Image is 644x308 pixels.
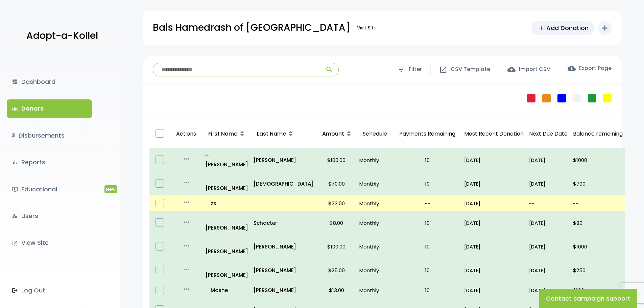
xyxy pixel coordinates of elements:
[573,199,623,208] p: --
[464,218,524,228] p: [DATE]
[208,130,237,138] span: First Name
[182,179,190,187] i: more_horiz
[396,266,459,275] p: 10
[529,179,568,188] p: [DATE]
[7,180,92,198] a: ondemand_videoEducationalNew
[325,66,333,74] span: search
[12,131,15,141] i: $
[26,27,98,44] p: Adopt-a-Kollel
[573,156,623,165] p: $1000
[182,285,190,293] i: more_horiz
[396,156,459,165] p: 10
[464,199,524,208] p: [DATE]
[206,238,248,256] a: [PERSON_NAME]
[319,266,354,275] p: $25.00
[7,153,92,171] a: bar_chartReports
[206,154,211,157] i: all_inclusive
[359,266,390,275] p: Monthly
[319,199,354,208] p: $33.00
[396,242,459,251] p: 10
[396,179,459,188] p: 10
[319,286,354,295] p: $13.00
[182,198,190,206] i: more_horiz
[359,156,390,165] p: Monthly
[529,286,568,295] p: [DATE]
[464,156,524,165] p: [DATE]
[529,218,568,228] p: [DATE]
[182,242,190,250] i: more_horiz
[451,65,490,74] span: CSV Template
[319,242,354,251] p: $100.00
[573,266,623,275] p: $250
[319,179,354,188] p: $70.00
[254,286,313,295] p: [PERSON_NAME]
[206,286,248,295] a: Moshe
[464,266,524,275] p: [DATE]
[359,286,390,295] p: Monthly
[529,129,568,139] p: Next Due Date
[529,242,568,251] p: [DATE]
[254,242,313,251] p: [PERSON_NAME]
[464,129,524,139] p: Most Recent Donation
[254,266,313,275] a: [PERSON_NAME]
[546,23,589,32] span: Add Donation
[464,179,524,188] p: [DATE]
[519,65,550,74] span: Import CSV
[173,122,199,146] p: Actions
[254,179,313,188] a: [DEMOGRAPHIC_DATA]
[206,214,248,232] a: [PERSON_NAME]
[254,218,313,228] a: Schacter
[396,122,459,146] p: Payments Remaining
[359,179,390,188] p: Monthly
[153,19,350,36] p: Bais Hamedrash of [GEOGRAPHIC_DATA]
[206,151,248,169] a: all_inclusive[PERSON_NAME]
[182,218,190,226] i: more_horiz
[573,179,623,188] p: $700
[7,234,92,252] a: launchView Site
[409,65,422,74] span: Filter
[206,199,248,208] a: zs
[529,199,568,208] p: --
[7,281,92,300] a: Log Out
[254,156,313,165] a: [PERSON_NAME]
[12,79,18,85] i: dashboard
[206,174,248,193] a: [PERSON_NAME]
[396,218,459,228] p: 10
[104,185,117,193] span: New
[464,242,524,251] p: [DATE]
[359,199,390,208] p: Monthly
[573,286,623,295] p: $130
[12,240,18,246] i: launch
[23,20,98,52] a: Adopt-a-Kollel
[7,207,92,225] a: manage_accountsUsers
[182,155,190,163] i: more_horiz
[573,218,623,228] p: $80
[573,129,623,139] p: Balance remaining
[359,122,390,146] p: Schedule
[7,99,92,118] a: groupsDonors
[320,63,338,76] button: search
[568,64,576,72] span: cloud_download
[206,261,248,280] a: [PERSON_NAME]
[257,130,286,138] span: Last Name
[601,24,609,32] i: add
[12,159,18,165] i: bar_chart
[354,21,380,34] a: Visit Site
[7,126,92,145] a: $Disbursements
[7,73,92,91] a: dashboardDashboard
[397,66,405,74] span: filter_list
[322,130,344,138] span: Amount
[359,218,390,228] p: Monthly
[529,156,568,165] p: [DATE]
[538,24,545,32] span: add
[319,156,354,165] p: $100.00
